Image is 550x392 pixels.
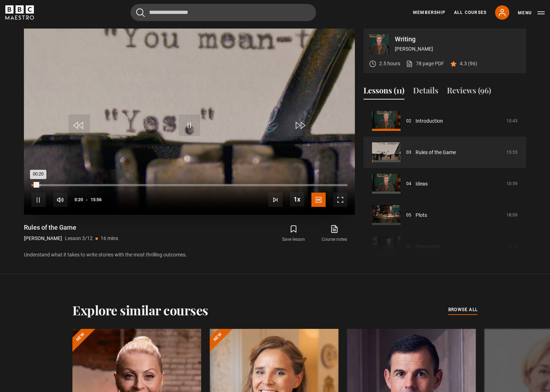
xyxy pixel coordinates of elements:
[413,9,445,16] a: Membership
[448,306,478,313] span: browse all
[24,251,355,259] p: Understand what it takes to write stories with the most thrilling outcomes.
[416,180,428,188] a: Ideas
[24,235,62,242] p: [PERSON_NAME]
[31,184,347,186] div: Progress Bar
[273,223,314,244] button: Save lesson
[311,193,326,207] button: Captions
[379,60,400,67] p: 2.5 hours
[75,193,83,206] span: 0:20
[416,117,443,125] a: Introduction
[101,235,118,242] p: 16 mins
[65,235,93,242] p: Lesson 3/12
[518,9,545,16] button: Toggle navigation
[314,223,355,244] a: Course notes
[363,85,404,100] button: Lessons (11)
[24,223,118,232] h1: Rules of the Game
[24,29,355,215] video-js: Video Player
[72,302,208,317] h2: Explore similar courses
[447,85,491,100] button: Reviews (96)
[406,60,444,67] a: 78 page PDF
[413,85,438,100] button: Details
[290,192,304,207] button: Playback Rate
[86,197,88,202] span: -
[448,306,478,314] a: browse all
[395,36,520,42] p: Writing
[5,5,34,20] svg: BBC Maestro
[136,8,145,17] button: Submit the search query
[460,60,477,67] p: 4.3 (96)
[53,193,67,207] button: Mute
[131,4,316,21] input: Search
[268,193,282,207] button: Next Lesson
[454,9,487,16] a: All Courses
[416,149,456,156] a: Rules of the Game
[333,193,347,207] button: Fullscreen
[31,193,46,207] button: Pause
[91,193,102,206] span: 15:56
[395,45,520,53] p: [PERSON_NAME]
[416,212,427,219] a: Plots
